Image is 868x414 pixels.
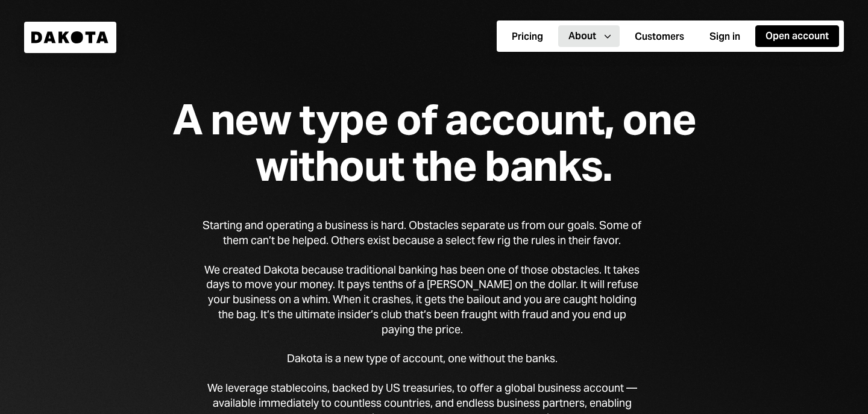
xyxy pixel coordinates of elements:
[203,218,641,248] div: Starting and operating a business is hard. Obstacles separate us from our goals. Some of them can...
[125,96,743,189] div: A new type of account, one without the banks.
[699,26,750,48] button: Sign in
[203,263,641,337] div: We created Dakota because traditional banking has been one of those obstacles. It takes days to m...
[755,25,839,47] button: Open account
[568,30,596,43] div: About
[558,25,620,47] button: About
[502,25,553,48] a: Pricing
[699,25,750,48] a: Sign in
[502,26,553,48] button: Pricing
[624,25,694,48] a: Customers
[624,26,694,48] button: Customers
[287,351,558,366] div: Dakota is a new type of account, one without the banks.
